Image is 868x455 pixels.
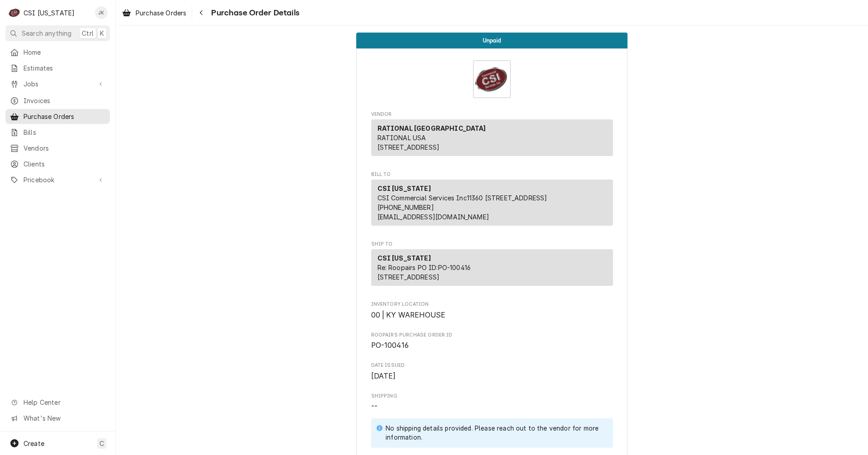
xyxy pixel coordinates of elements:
[473,60,511,98] img: Logo
[5,125,110,140] a: Bills
[5,45,110,60] a: Home
[22,28,71,38] span: Search anything
[377,254,431,262] strong: CSI [US_STATE]
[5,141,110,156] a: Vendors
[24,63,105,73] span: Estimates
[194,5,208,20] button: Navigate back
[356,33,627,48] div: Status
[136,8,186,18] span: Purchase Orders
[377,134,440,151] span: RATIONAL USA [STREET_ADDRESS]
[371,119,613,156] div: Vendor
[371,301,613,308] span: Inventory Location
[5,25,110,41] button: Search anythingCtrlK
[8,6,21,19] div: C
[24,413,104,423] span: What's New
[377,194,547,202] span: CSI Commercial Services Inc11360 [STREET_ADDRESS]
[5,61,110,76] a: Estimates
[371,119,613,160] div: Vendor
[371,249,613,289] div: Ship To
[371,241,613,290] div: Purchase Order Ship To
[95,6,108,19] div: JK
[371,249,613,286] div: Ship To
[95,6,108,19] div: Jeff Kuehl's Avatar
[371,311,446,319] span: 00 | KY WAREHOUSE
[377,273,440,281] span: [STREET_ADDRESS]
[82,28,94,38] span: Ctrl
[24,8,75,18] div: CSI [US_STATE]
[5,156,110,171] a: Clients
[5,172,110,187] a: Go to Pricebook
[483,38,501,43] span: Unpaid
[371,362,613,369] span: Date Issued
[8,6,21,19] div: CSI Kentucky's Avatar
[5,93,110,108] a: Invoices
[377,213,489,221] a: [EMAIL_ADDRESS][DOMAIN_NAME]
[377,124,486,132] strong: RATIONAL [GEOGRAPHIC_DATA]
[377,264,471,271] span: Re: Roopairs PO ID: PO-100416
[24,398,104,407] span: Help Center
[371,111,613,118] span: Vendor
[371,171,613,230] div: Purchase Order Bill To
[24,175,92,185] span: Pricebook
[371,301,613,320] div: Inventory Location
[100,28,104,38] span: K
[377,204,434,211] a: [PHONE_NUMBER]
[371,332,613,339] span: Roopairs Purchase Order ID
[24,159,105,169] span: Clients
[371,340,613,351] span: Roopairs Purchase Order ID
[24,79,92,89] span: Jobs
[386,424,604,442] div: No shipping details provided. Please reach out to the vendor for more information.
[118,5,190,20] a: Purchase Orders
[371,332,613,351] div: Roopairs Purchase Order ID
[371,372,396,380] span: [DATE]
[371,393,613,400] span: Shipping
[5,411,110,426] a: Go to What's New
[371,401,613,454] span: Shipping
[371,393,613,454] div: Shipping
[371,241,613,248] span: Ship To
[371,362,613,381] div: Date Issued
[371,111,613,160] div: Purchase Order Vendor
[371,180,613,229] div: Bill To
[371,310,613,321] span: Inventory Location
[5,109,110,124] a: Purchase Orders
[208,7,299,19] span: Purchase Order Details
[371,371,613,382] span: Date Issued
[24,143,105,153] span: Vendors
[377,185,431,192] strong: CSI [US_STATE]
[371,341,409,350] span: PO-100416
[371,171,613,178] span: Bill To
[24,440,44,447] span: Create
[24,47,105,57] span: Home
[371,402,377,411] span: --
[5,395,110,410] a: Go to Help Center
[24,112,105,121] span: Purchase Orders
[24,96,105,105] span: Invoices
[99,439,104,448] span: C
[5,76,110,91] a: Go to Jobs
[371,180,613,226] div: Bill To
[24,128,105,137] span: Bills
